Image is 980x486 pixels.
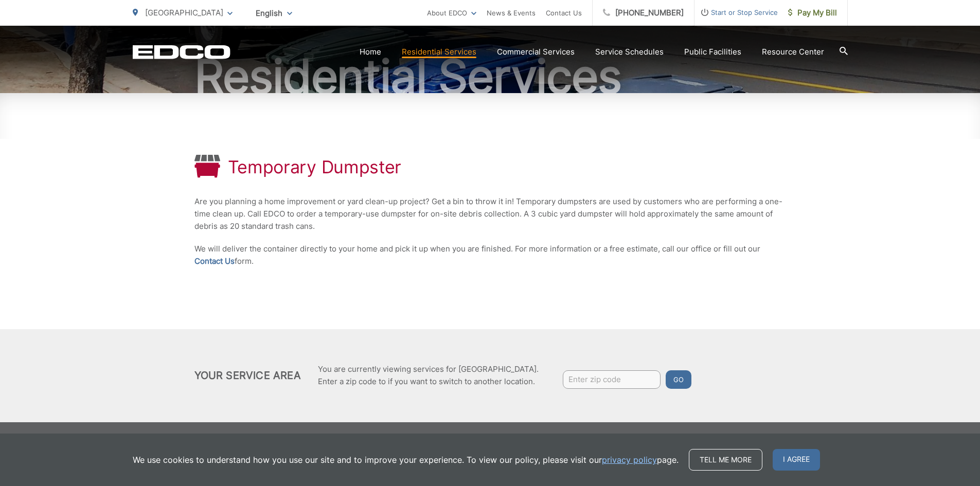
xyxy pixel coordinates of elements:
span: Pay My Bill [788,7,837,19]
a: Contact Us [194,255,235,267]
a: privacy policy [602,454,657,466]
span: I agree [773,449,820,471]
span: English [248,4,300,22]
p: We use cookies to understand how you use our site and to improve your experience. To view our pol... [133,454,679,466]
p: We will deliver the container directly to your home and pick it up when you are finished. For mor... [194,243,786,267]
span: [GEOGRAPHIC_DATA] [145,8,223,17]
a: Residential Services [402,46,476,58]
a: Commercial Services [497,46,575,58]
a: Tell me more [689,449,762,471]
a: EDCD logo. Return to the homepage. [133,45,230,59]
h2: Residential Services [133,51,848,102]
p: You are currently viewing services for [GEOGRAPHIC_DATA]. Enter a zip code to if you want to swit... [318,363,539,388]
p: Are you planning a home improvement or yard clean-up project? Get a bin to throw it in! Temporary... [194,195,786,232]
button: Go [666,370,691,389]
h2: Your Service Area [194,369,301,382]
a: Resource Center [762,46,824,58]
a: Service Schedules [595,46,664,58]
a: Contact Us [546,7,582,19]
a: News & Events [487,7,536,19]
input: Enter zip code [563,370,661,389]
a: Public Facilities [684,46,741,58]
h1: Temporary Dumpster [228,157,402,177]
a: About EDCO [427,7,476,19]
a: Home [360,46,381,58]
